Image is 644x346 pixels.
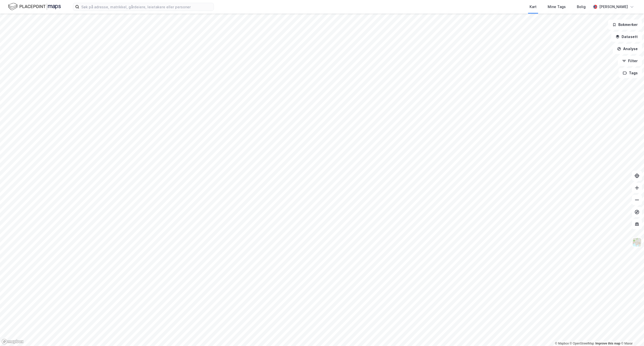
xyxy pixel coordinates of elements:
a: Improve this map [595,342,620,345]
button: Filter [618,56,642,66]
button: Datasett [611,32,642,42]
div: Bolig [577,4,586,10]
iframe: Chat Widget [619,322,644,346]
a: Mapbox homepage [2,339,24,344]
input: Søk på adresse, matrikkel, gårdeiere, leietakere eller personer [79,3,214,11]
a: OpenStreetMap [570,342,594,345]
img: logo.f888ab2527a4732fd821a326f86c7f29.svg [8,2,61,11]
div: [PERSON_NAME] [599,4,628,10]
div: Mine Tags [548,4,566,10]
button: Bokmerker [608,20,642,30]
div: Chatt-widget [619,322,644,346]
div: Kart [530,4,537,10]
img: Z [632,237,642,247]
button: Analyse [613,44,642,54]
button: Tags [619,68,642,78]
a: Mapbox [555,342,569,345]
